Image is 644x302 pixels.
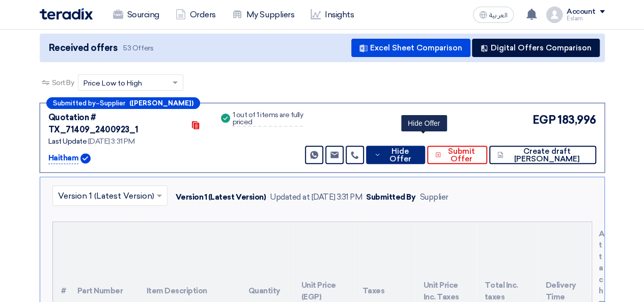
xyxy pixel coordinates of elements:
[40,8,93,20] img: Teradix logo
[52,77,74,88] span: Sort By
[419,191,448,203] div: Supplier
[489,146,596,164] button: Create draft [PERSON_NAME]
[443,148,479,163] span: Submit Offer
[53,100,96,106] span: Submitted by
[46,97,200,109] div: –
[88,137,134,146] span: [DATE] 3:31 PM
[506,148,588,163] span: Create draft [PERSON_NAME]
[351,39,470,57] button: Excel Sheet Comparison
[567,8,596,16] div: Account
[366,146,425,164] button: Hide Offer
[546,7,563,23] img: profile_test.png
[123,43,153,53] span: 53 Offers
[383,148,416,163] span: Hide Offer
[232,112,303,127] div: 1 out of 1 items are fully priced
[224,4,302,26] a: My Suppliers
[427,146,488,164] button: Submit Offer
[567,16,605,21] div: Eslam
[366,191,415,203] div: Submitted By
[532,112,555,128] span: EGP
[48,112,185,136] div: Quotation # TX_71409_2400923_1
[48,152,79,164] p: Haitham
[129,100,193,106] b: ([PERSON_NAME])
[472,39,600,57] button: Digital Offers Comparison
[105,4,167,26] a: Sourcing
[83,78,142,89] span: Price Low to High
[270,191,362,203] div: Updated at [DATE] 3:31 PM
[557,112,596,128] span: 183,996
[473,7,514,23] button: العربية
[49,41,118,55] span: Received offers
[401,115,447,131] div: Hide Offer
[302,4,362,26] a: Insights
[80,153,91,163] img: Verified Account
[100,100,125,106] span: Supplier
[48,137,87,146] span: Last Update
[167,4,224,26] a: Orders
[489,12,508,19] span: العربية
[176,191,266,203] div: Version 1 (Latest Version)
